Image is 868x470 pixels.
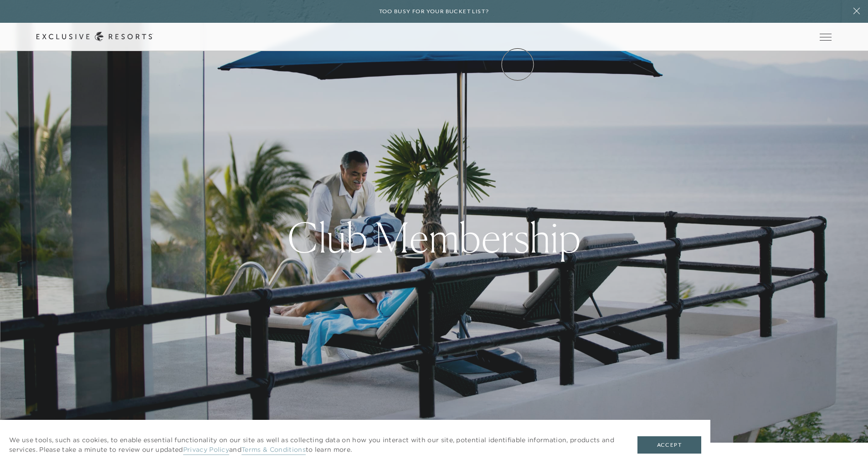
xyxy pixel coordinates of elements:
[820,34,832,40] button: Open navigation
[241,445,306,455] a: Terms & Conditions
[637,436,701,454] button: Accept
[379,7,489,16] h6: Too busy for your bucket list?
[183,445,229,455] a: Privacy Policy
[288,217,581,258] h1: Club Membership
[9,435,619,455] p: We use tools, such as cookies, to enable essential functionality on our site as well as collectin...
